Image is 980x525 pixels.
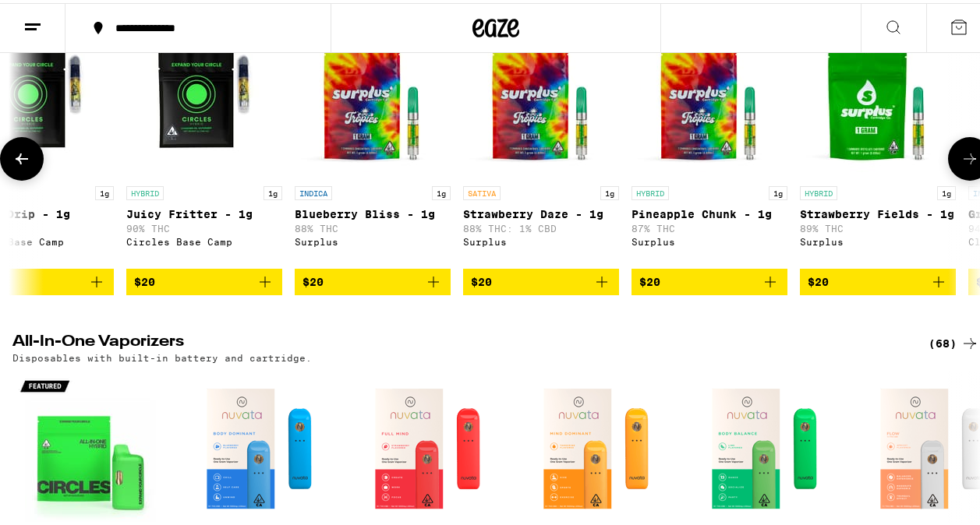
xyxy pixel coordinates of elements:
p: 1g [432,183,451,197]
div: Surplus [463,234,619,244]
div: Circles Base Camp [126,234,282,244]
p: 89% THC [800,220,956,231]
div: Surplus [295,234,451,244]
p: Strawberry Daze - 1g [463,205,619,217]
p: 1g [769,183,787,197]
img: Circles Base Camp - Juicy Fritter - 1g [126,19,282,175]
p: 87% THC [632,220,787,231]
span: $20 [639,273,660,285]
img: Surplus - Blueberry Bliss - 1g [295,19,451,175]
a: Open page for Pineapple Chunk - 1g from Surplus [632,19,787,266]
img: Nuvata (CA) - Body 9:1 - Blueberry - 1g [181,368,337,523]
button: Add to bag [800,266,956,292]
button: Add to bag [126,266,282,292]
p: Blueberry Bliss - 1g [295,205,451,217]
a: Open page for Juicy Fritter - 1g from Circles Base Camp [126,19,282,266]
p: Pineapple Chunk - 1g [632,205,787,217]
span: Hi. Need any help? [9,11,112,23]
p: 88% THC [295,220,451,231]
p: 1g [264,183,282,197]
p: 88% THC: 1% CBD [463,220,619,231]
span: $20 [134,273,155,285]
p: HYBRID [126,183,164,197]
h2: All-In-One Vaporizers [12,331,903,350]
button: Add to bag [463,266,619,292]
img: Nuvata (CA) - Mind 9:1 - Tangerine - 1g [518,368,674,523]
button: Add to bag [632,266,787,292]
a: Open page for Strawberry Fields - 1g from Surplus [800,19,956,266]
p: 1g [600,183,619,197]
button: Add to bag [295,266,451,292]
a: Open page for Blueberry Bliss - 1g from Surplus [295,19,451,266]
p: HYBRID [632,183,669,197]
p: HYBRID [800,183,837,197]
a: Open page for Strawberry Daze - 1g from Surplus [463,19,619,266]
p: SATIVA [463,183,501,197]
img: Nuvata (CA) - Body 9:1 - Lime - 1g [686,368,842,523]
span: $20 [471,273,492,285]
img: Surplus - Strawberry Daze - 1g [463,19,619,175]
div: Surplus [800,234,956,244]
p: 1g [95,183,114,197]
span: $20 [302,273,324,285]
p: Strawberry Fields - 1g [800,205,956,217]
p: 90% THC [126,220,282,231]
img: Surplus - Strawberry Fields - 1g [800,19,956,175]
a: (68) [929,331,979,350]
p: Juicy Fritter - 1g [126,205,282,217]
img: Nuvata (CA) - Mind 9:1 - Strawberry - 1g [349,368,505,523]
img: Circles Base Camp - Grapefruit Glow Up AIO - 1g [12,368,168,523]
p: 1g [937,183,956,197]
div: Surplus [632,234,787,244]
img: Surplus - Pineapple Chunk - 1g [632,19,787,175]
p: Disposables with built-in battery and cartridge. [12,350,312,360]
span: $20 [808,273,829,285]
p: INDICA [295,183,332,197]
